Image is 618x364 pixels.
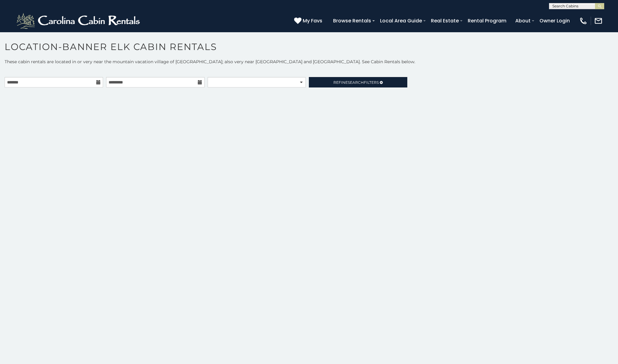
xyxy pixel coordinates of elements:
span: My Favs [303,17,322,25]
a: Local Area Guide [377,15,425,26]
span: Refine Filters [333,80,379,85]
span: Search [348,80,364,85]
a: My Favs [294,17,324,25]
img: phone-regular-white.png [579,17,588,25]
a: About [512,15,534,26]
img: White-1-2.png [15,12,143,30]
a: Real Estate [428,15,462,26]
a: Owner Login [536,15,573,26]
a: RefineSearchFilters [309,77,407,87]
a: Browse Rentals [330,15,374,26]
a: Rental Program [465,15,509,26]
img: mail-regular-white.png [594,17,603,25]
